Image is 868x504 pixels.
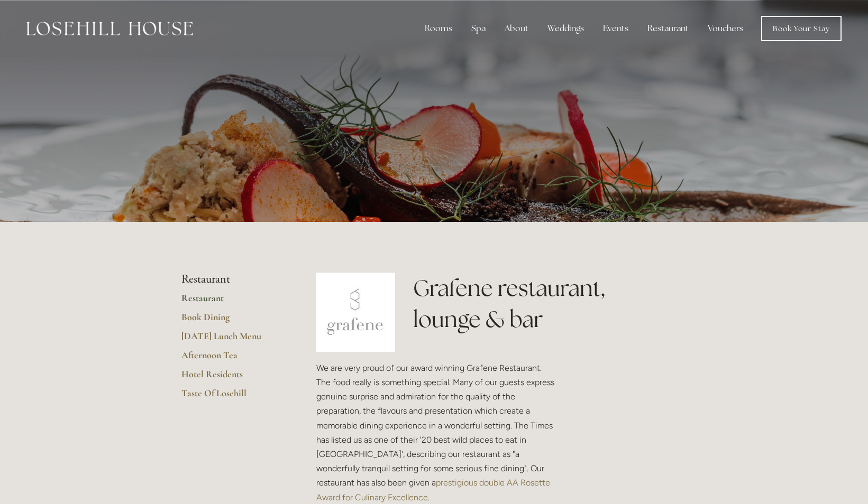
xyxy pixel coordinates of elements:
[539,18,592,39] div: Weddings
[181,292,282,311] a: Restaurant
[181,349,282,368] a: Afternoon Tea
[181,273,282,286] li: Restaurant
[761,16,842,41] a: Book Your Stay
[639,18,697,39] div: Restaurant
[181,387,282,406] a: Taste Of Losehill
[316,478,552,502] a: prestigious double AA Rosette Award for Culinary Excellence
[26,22,193,35] img: Losehill House
[699,18,752,39] a: Vouchers
[496,18,537,39] div: About
[181,368,282,387] a: Hotel Residents
[463,18,494,39] div: Spa
[413,273,687,335] h1: Grafene restaurant, lounge & bar
[181,330,282,349] a: [DATE] Lunch Menu
[595,18,637,39] div: Events
[181,311,282,330] a: Book Dining
[416,18,461,39] div: Rooms
[316,273,396,352] img: grafene.jpg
